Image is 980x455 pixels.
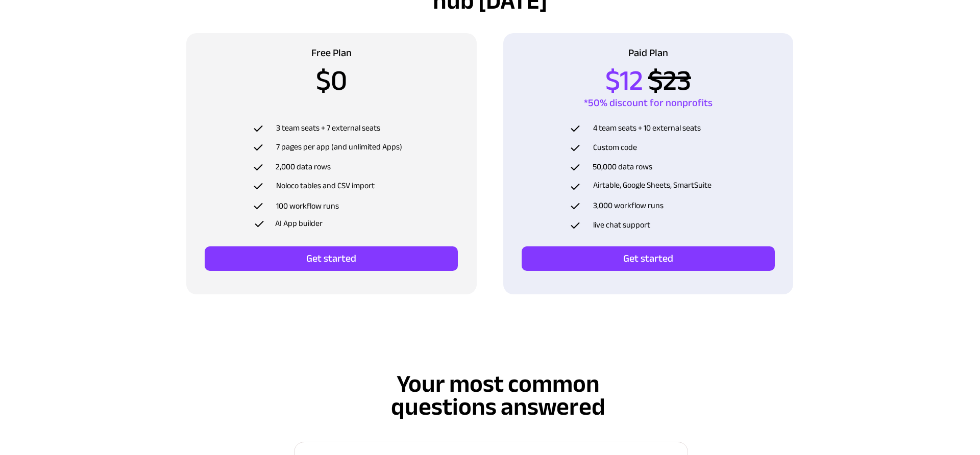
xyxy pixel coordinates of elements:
span: Get started [205,252,458,265]
span: Paid Plan [628,43,668,62]
s: $23 [648,54,691,107]
span: Get started [522,252,775,265]
span: $0 [316,54,347,107]
a: Get started [205,246,458,271]
a: Get started [522,246,775,271]
span: 4 team seats + 10 external seats [593,120,701,136]
span: Your most common questions answered [391,361,605,430]
span: AI App builder [275,216,323,231]
span: Noloco tables and CSV import [276,178,375,193]
span: 100 workflow runs [276,198,339,214]
span: live chat support [593,217,650,233]
span: 7 pages per app (and unlimited Apps) [276,139,402,155]
span: Custom code [593,140,637,155]
span: $12 [605,54,643,107]
span: 3,000 workflow runs [593,198,664,213]
span: Free Plan [311,43,352,62]
span: 2,000 data rows [276,159,331,174]
span: 3 team seats + 7 external seats [276,120,380,136]
span: 50,000 data rows [593,159,652,174]
span: *50% discount for nonprofits [584,93,713,112]
span: Airtable, Google Sheets, SmartSuite [593,178,712,193]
